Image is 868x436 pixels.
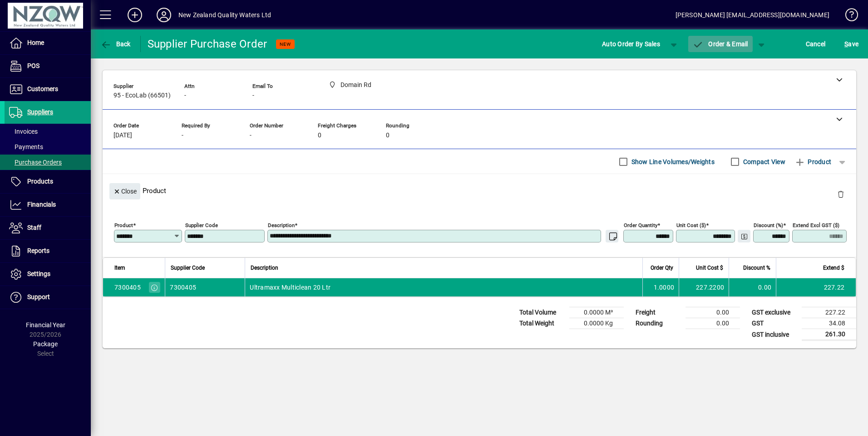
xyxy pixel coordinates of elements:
[27,201,56,208] span: Financials
[184,92,186,99] span: -
[738,230,750,242] button: Change Price Levels
[631,307,686,318] td: Freight
[27,85,58,92] span: Customers
[33,340,58,348] span: Package
[5,32,91,54] a: Home
[120,7,149,23] button: Add
[696,263,723,273] span: Unit Cost $
[597,36,665,52] button: Auto Order By Sales
[5,240,91,262] a: Reports
[747,318,802,329] td: GST
[318,132,321,139] span: 0
[27,39,44,46] span: Home
[569,318,624,329] td: 0.0000 Kg
[790,154,836,170] button: Product
[114,222,133,228] mat-label: Product
[602,37,660,51] span: Auto Order By Sales
[185,222,218,228] mat-label: Supplier Code
[631,318,686,329] td: Rounding
[823,263,844,273] span: Extend $
[114,283,141,292] div: 7300405
[5,155,91,170] a: Purchase Orders
[113,92,171,99] span: 95 - EcoLab (66501)
[838,2,857,31] a: Knowledge Base
[676,8,829,22] div: [PERSON_NAME] [EMAIL_ADDRESS][DOMAIN_NAME]
[686,318,740,329] td: 0.00
[747,329,802,340] td: GST inclusive
[515,307,569,318] td: Total Volume
[165,278,245,296] td: 7300405
[754,222,783,228] mat-label: Discount (%)
[688,36,753,52] button: Order & Email
[250,132,252,139] span: -
[515,318,569,329] td: Total Weight
[268,222,295,228] mat-label: Description
[98,36,133,52] button: Back
[806,37,826,51] span: Cancel
[27,247,49,254] span: Reports
[109,183,140,199] button: Close
[9,159,62,166] span: Purchase Orders
[802,329,856,340] td: 261.30
[171,263,205,273] span: Supplier Code
[149,7,178,23] button: Profile
[5,139,91,155] a: Payments
[693,40,748,48] span: Order & Email
[113,132,132,139] span: [DATE]
[252,92,254,99] span: -
[114,263,125,273] span: Item
[802,307,856,318] td: 227.22
[802,318,856,329] td: 34.08
[27,270,50,277] span: Settings
[251,263,278,273] span: Description
[27,62,39,69] span: POS
[5,124,91,139] a: Invoices
[794,155,831,169] span: Product
[182,132,183,139] span: -
[5,170,91,193] a: Products
[729,278,776,296] td: 0.00
[27,293,50,300] span: Support
[830,183,852,205] button: Delete
[5,286,91,309] a: Support
[5,194,91,216] a: Financials
[5,263,91,286] a: Settings
[844,37,858,51] span: ave
[27,178,53,185] span: Products
[9,128,38,135] span: Invoices
[91,36,141,52] app-page-header-button: Back
[830,190,852,198] app-page-header-button: Delete
[26,321,65,329] span: Financial Year
[793,222,839,228] mat-label: Extend excl GST ($)
[386,132,390,139] span: 0
[743,263,770,273] span: Discount %
[5,78,91,101] a: Customers
[113,184,137,199] span: Close
[569,307,624,318] td: 0.0000 M³
[676,222,706,228] mat-label: Unit Cost ($)
[103,174,856,207] div: Product
[280,41,291,47] span: NEW
[5,217,91,239] a: Staff
[630,157,715,166] label: Show Line Volumes/Weights
[27,108,53,116] span: Suppliers
[148,37,267,51] div: Supplier Purchase Order
[27,224,41,231] span: Staff
[250,283,330,292] span: Ultramaxx Multiclean 20 Ltr
[651,263,673,273] span: Order Qty
[844,40,848,48] span: S
[642,278,679,296] td: 1.0000
[686,307,740,318] td: 0.00
[741,157,785,166] label: Compact View
[747,307,802,318] td: GST exclusive
[679,278,729,296] td: 227.2200
[178,8,271,22] div: New Zealand Quality Waters Ltd
[5,55,91,78] a: POS
[776,278,856,296] td: 227.22
[804,36,828,52] button: Cancel
[100,40,131,48] span: Back
[107,187,143,195] app-page-header-button: Close
[9,143,43,150] span: Payments
[842,36,861,52] button: Save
